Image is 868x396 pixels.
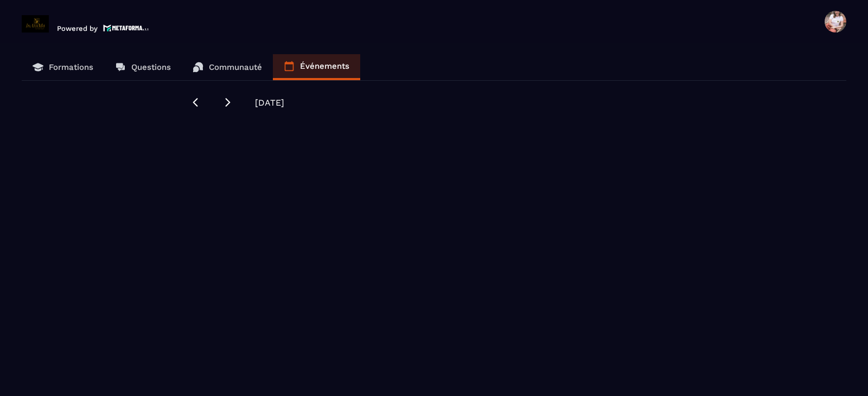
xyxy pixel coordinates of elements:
[49,62,93,72] p: Formations
[22,54,104,80] a: Formations
[103,23,149,33] img: logo
[131,62,171,72] p: Questions
[300,61,349,71] p: Événements
[255,98,284,108] span: [DATE]
[273,54,360,80] a: Événements
[22,15,49,33] img: logo-branding
[104,54,182,80] a: Questions
[209,62,262,72] p: Communauté
[57,24,98,33] p: Powered by
[182,54,273,80] a: Communauté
